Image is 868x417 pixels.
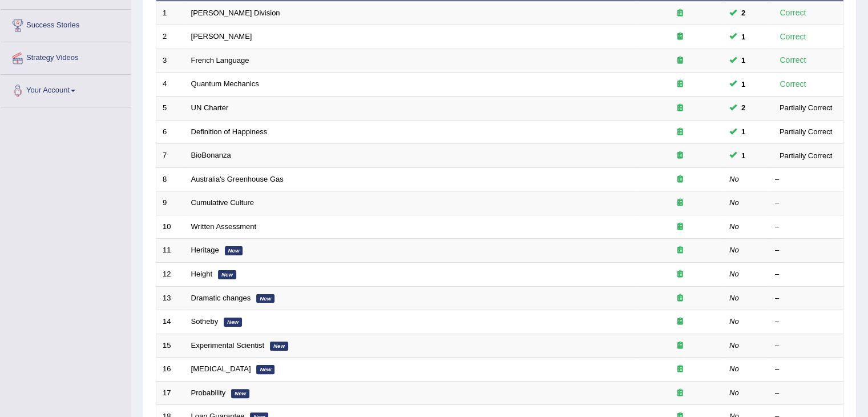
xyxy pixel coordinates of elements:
[775,78,811,91] div: Correct
[644,293,717,304] div: Exam occurring question
[218,270,236,279] em: New
[270,342,288,351] em: New
[775,6,811,19] div: Correct
[644,245,717,256] div: Exam occurring question
[191,151,231,159] a: BioBonanza
[191,364,251,373] a: [MEDICAL_DATA]
[191,294,251,302] a: Dramatic changes
[775,364,837,375] div: –
[225,246,243,255] em: New
[644,340,717,351] div: Exam occurring question
[644,55,717,66] div: Exam occurring question
[775,269,837,280] div: –
[191,103,229,112] a: UN Charter
[729,222,739,231] em: No
[644,222,717,232] div: Exam occurring question
[191,56,249,65] a: French Language
[644,174,717,185] div: Exam occurring question
[1,42,131,71] a: Strategy Videos
[775,174,837,185] div: –
[775,102,837,114] div: Partially Correct
[644,364,717,375] div: Exam occurring question
[775,126,837,138] div: Partially Correct
[644,388,717,399] div: Exam occurring question
[644,198,717,209] div: Exam occurring question
[256,294,274,303] em: New
[156,262,185,286] td: 12
[1,75,131,103] a: Your Account
[737,126,750,138] span: You can still take this question
[191,246,219,254] a: Heritage
[156,381,185,405] td: 17
[156,191,185,215] td: 9
[729,364,739,373] em: No
[191,198,255,207] a: Cumulative Culture
[231,389,249,398] em: New
[644,150,717,161] div: Exam occurring question
[191,388,226,397] a: Probability
[156,334,185,358] td: 15
[156,286,185,310] td: 13
[644,103,717,114] div: Exam occurring question
[737,78,750,90] span: You can still take this question
[775,316,837,327] div: –
[191,127,268,136] a: Definition of Happiness
[191,317,219,326] a: Sotheby
[156,310,185,334] td: 14
[156,239,185,263] td: 11
[775,30,811,43] div: Correct
[156,215,185,239] td: 10
[156,358,185,382] td: 16
[729,270,739,278] em: No
[729,246,739,254] em: No
[224,318,242,327] em: New
[191,32,252,41] a: [PERSON_NAME]
[256,365,274,374] em: New
[191,341,265,350] a: Experimental Scientist
[775,222,837,232] div: –
[775,54,811,67] div: Correct
[1,10,131,38] a: Success Stories
[156,144,185,168] td: 7
[729,198,739,207] em: No
[737,31,750,43] span: You can still take this question
[156,49,185,73] td: 3
[775,340,837,351] div: –
[737,54,750,66] span: You can still take this question
[729,317,739,326] em: No
[156,1,185,25] td: 1
[775,198,837,209] div: –
[644,316,717,327] div: Exam occurring question
[644,79,717,90] div: Exam occurring question
[775,293,837,304] div: –
[729,294,739,302] em: No
[729,341,739,350] em: No
[156,25,185,49] td: 2
[775,150,837,162] div: Partially Correct
[644,127,717,138] div: Exam occurring question
[156,167,185,191] td: 8
[775,388,837,399] div: –
[644,269,717,280] div: Exam occurring question
[775,245,837,256] div: –
[191,270,213,278] a: Height
[644,31,717,42] div: Exam occurring question
[729,175,739,183] em: No
[191,79,259,88] a: Quantum Mechanics
[644,8,717,19] div: Exam occurring question
[191,9,280,17] a: [PERSON_NAME] Division
[729,388,739,397] em: No
[737,102,750,114] span: You can still take this question
[156,120,185,144] td: 6
[191,222,257,231] a: Written Assessment
[156,73,185,97] td: 4
[191,175,284,183] a: Australia's Greenhouse Gas
[737,7,750,19] span: You can still take this question
[737,150,750,162] span: You can still take this question
[156,97,185,121] td: 5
